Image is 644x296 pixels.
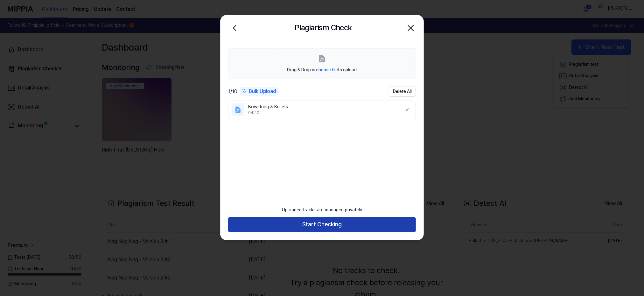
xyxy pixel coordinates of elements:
div: Bowstring & Bullets [248,104,397,110]
div: 04:42 [248,110,397,116]
button: Bulk Upload [240,87,278,96]
button: Start Checking [228,217,416,232]
div: Uploaded tracks are managed privately [278,203,366,217]
span: Drag & Drop or to upload [287,67,357,72]
div: / 10 [228,88,237,95]
button: Delete All [389,87,416,97]
span: 1 [228,88,230,95]
h2: Plagiarism Check [295,22,352,34]
span: choose file [316,67,338,72]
